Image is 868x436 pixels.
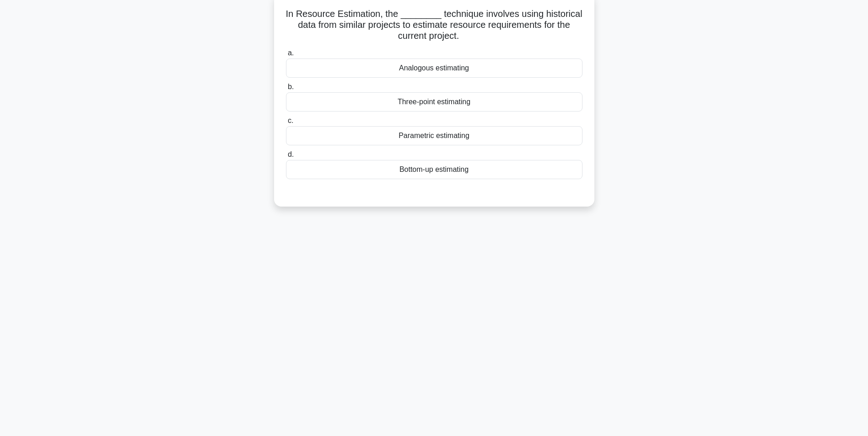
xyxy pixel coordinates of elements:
[285,8,583,42] h5: In Resource Estimation, the ________ technique involves using historical data from similar projec...
[286,160,582,179] div: Bottom-up estimating
[286,58,582,78] div: Analogous estimating
[288,49,294,57] span: a.
[288,150,294,158] span: d.
[286,126,582,145] div: Parametric estimating
[288,83,294,90] span: b.
[286,92,582,112] div: Three-point estimating
[288,117,293,124] span: c.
